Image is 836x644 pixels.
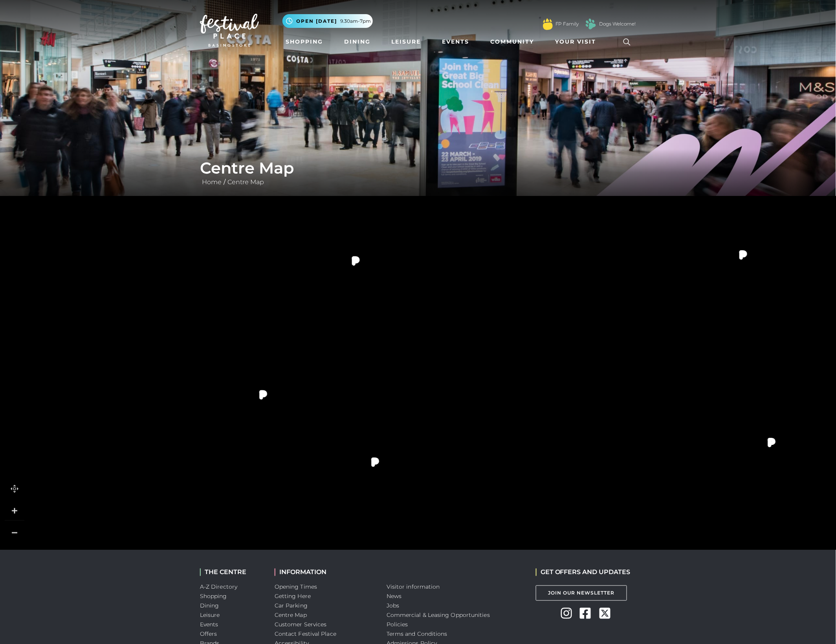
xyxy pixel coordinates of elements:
a: Jobs [387,602,399,609]
a: Your Visit [552,35,603,49]
a: Join Our Newsletter [536,585,627,601]
a: Opening Times [275,584,317,591]
a: A-Z Directory [200,584,237,591]
a: FP Family [555,20,579,27]
a: Leisure [200,612,220,619]
button: Open [DATE] 9.30am-7pm [282,14,373,28]
a: Customer Services [275,621,327,628]
a: Centre Map [275,612,307,619]
a: Home [200,178,224,186]
a: Commercial & Leasing Opportunities [387,612,490,619]
a: Leisure [389,35,424,49]
a: Events [200,621,218,628]
a: Shopping [282,35,326,49]
a: Car Parking [275,602,308,609]
a: Visitor information [387,584,440,591]
div: / [194,159,642,187]
a: Policies [387,621,408,628]
img: Festival Place Logo [200,14,259,47]
h2: INFORMATION [275,569,375,576]
a: News [387,593,401,600]
a: Terms and Conditions [387,631,447,638]
a: Dining [200,602,219,609]
a: Community [487,35,537,49]
span: 9.30am-7pm [340,18,371,25]
a: Dogs Welcome! [599,20,636,27]
h2: THE CENTRE [200,569,263,576]
span: Open [DATE] [296,18,337,25]
a: Shopping [200,593,227,600]
a: Getting Here [275,593,311,600]
a: Events [439,35,472,49]
h1: Centre Map [200,159,636,177]
a: Dining [341,35,374,49]
a: Offers [200,631,217,638]
h2: GET OFFERS AND UPDATES [536,569,631,576]
a: Centre Map [225,178,266,186]
span: Your Visit [555,38,596,46]
a: Contact Festival Place [275,631,336,638]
